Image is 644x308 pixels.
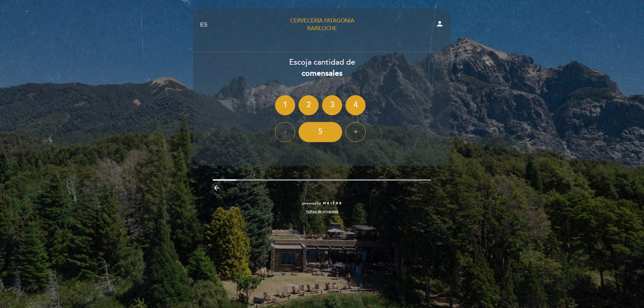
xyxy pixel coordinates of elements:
div: - [275,122,295,142]
i: person [436,20,444,28]
a: powered by [302,201,342,206]
b: comensales [302,69,342,78]
button: person [436,20,444,30]
i: arrow_backward [213,184,221,192]
div: 4 [345,95,366,115]
div: Escoja cantidad de [193,57,451,79]
div: 1 [275,95,295,115]
div: + [345,122,366,142]
span: powered by [302,201,321,206]
img: MEITRE [323,202,342,205]
a: Cervecería Patagonia Bariloche [280,17,364,33]
div: 3 [322,95,342,115]
div: 5 [299,122,342,142]
a: Política de privacidad [306,209,338,214]
div: 2 [299,95,319,115]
